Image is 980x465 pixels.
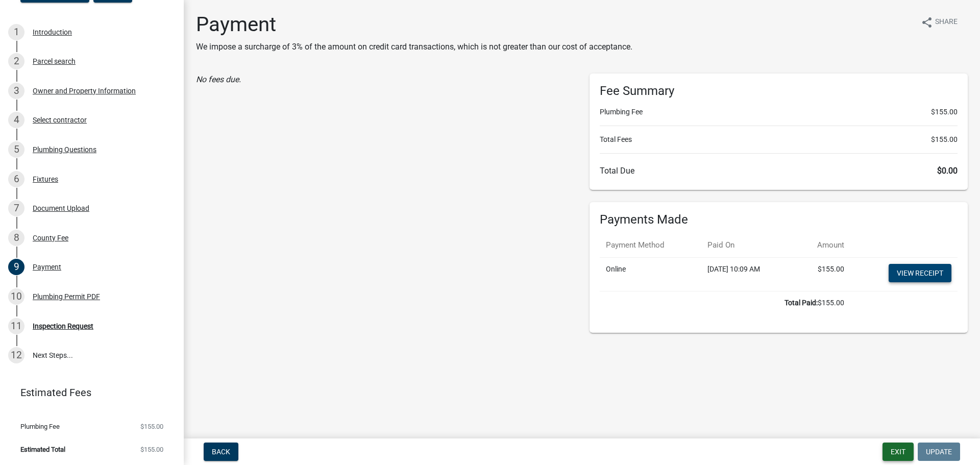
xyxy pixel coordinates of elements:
[140,446,163,453] span: $155.00
[8,141,24,158] div: 5
[33,176,58,183] div: Fixtures
[931,107,958,117] span: $155.00
[8,200,24,216] div: 7
[600,291,850,314] td: $155.00
[33,146,96,153] div: Plumbing Questions
[937,166,958,176] span: $0.00
[140,423,163,430] span: $155.00
[701,257,794,291] td: [DATE] 10:09 AM
[600,107,958,117] li: Plumbing Fee
[785,299,818,307] b: Total Paid:
[926,448,952,456] span: Update
[33,263,61,271] div: Payment
[889,264,951,282] a: View receipt
[196,12,632,37] h1: Payment
[33,293,100,300] div: Plumbing Permit PDF
[931,134,958,145] span: $155.00
[600,134,958,145] li: Total Fees
[33,323,93,330] div: Inspection Request
[8,53,24,69] div: 2
[33,205,89,212] div: Document Upload
[8,83,24,99] div: 3
[8,347,24,363] div: 12
[883,443,914,461] button: Exit
[794,257,850,291] td: $155.00
[913,12,966,32] button: shareShare
[921,16,933,29] i: share
[8,24,24,40] div: 1
[20,446,65,453] span: Estimated Total
[918,443,960,461] button: Update
[600,233,701,257] th: Payment Method
[600,84,958,99] h6: Fee Summary
[8,112,24,128] div: 4
[8,288,24,305] div: 10
[204,443,238,461] button: Back
[8,259,24,275] div: 9
[8,382,167,403] a: Estimated Fees
[8,171,24,187] div: 6
[196,75,241,84] i: No fees due.
[794,233,850,257] th: Amount
[8,318,24,334] div: 11
[196,41,632,53] p: We impose a surcharge of 3% of the amount on credit card transactions, which is not greater than ...
[600,166,958,176] h6: Total Due
[701,233,794,257] th: Paid On
[600,257,701,291] td: Online
[20,423,60,430] span: Plumbing Fee
[935,16,958,29] span: Share
[33,234,68,241] div: County Fee
[33,116,87,124] div: Select contractor
[33,58,76,65] div: Parcel search
[600,212,958,227] h6: Payments Made
[212,448,230,456] span: Back
[8,230,24,246] div: 8
[33,87,136,94] div: Owner and Property Information
[33,29,72,36] div: Introduction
